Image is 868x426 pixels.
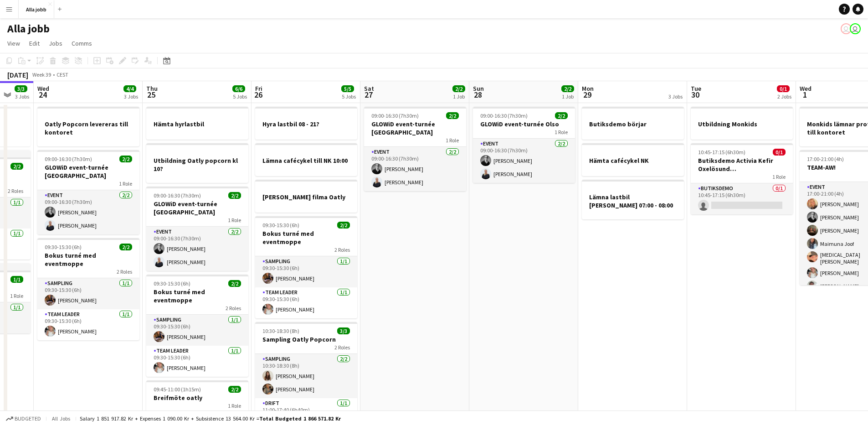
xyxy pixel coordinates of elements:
[4,37,24,49] a: View
[841,23,852,34] app-user-avatar: August Löfgren
[45,37,66,49] a: Jobs
[50,415,72,422] span: All jobs
[7,39,20,47] span: View
[15,416,41,422] span: Budgeted
[30,71,53,78] span: Week 39
[26,37,43,49] a: Edit
[7,22,50,36] h1: Alla jobb
[29,39,40,47] span: Edit
[850,23,861,34] app-user-avatar: Emil Hasselberg
[19,0,54,18] button: Alla jobb
[72,39,92,47] span: Comms
[80,415,341,422] div: Salary 1 851 917.82 kr + Expenses 1 090.00 kr + Subsistence 13 564.00 kr =
[68,37,96,49] a: Comms
[49,39,62,47] span: Jobs
[56,71,68,78] div: CEST
[7,70,28,79] div: [DATE]
[259,415,341,422] span: Total Budgeted 1 866 571.82 kr
[5,414,42,424] button: Budgeted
